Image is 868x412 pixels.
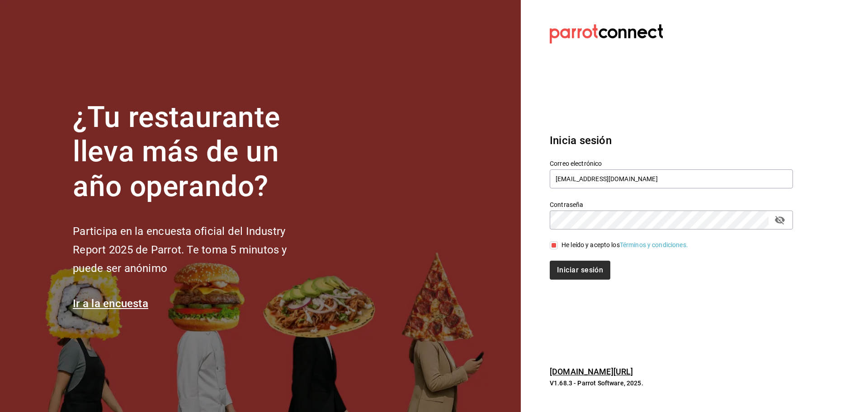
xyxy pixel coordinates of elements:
[550,201,793,207] label: Contraseña
[550,160,793,166] label: Correo electrónico
[620,241,688,248] a: Términos y condiciones.
[550,132,793,149] h3: Inicia sesión
[73,222,317,277] h2: Participa en la encuesta oficial del Industry Report 2025 de Parrot. Te toma 5 minutos y puede se...
[73,100,317,204] h1: ¿Tu restaurante lleva más de un año operando?
[73,297,148,310] a: Ir a la encuesta
[550,367,633,376] a: [DOMAIN_NAME][URL]
[561,240,688,250] div: He leído y acepto los
[550,261,610,280] button: Iniciar sesión
[550,169,793,188] input: Ingresa tu correo electrónico
[772,212,788,228] button: passwordField
[550,379,793,388] p: V1.68.3 - Parrot Software, 2025.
